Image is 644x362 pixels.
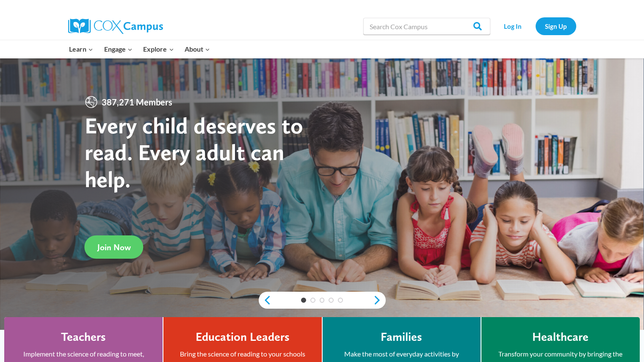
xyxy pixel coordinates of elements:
nav: Primary Navigation [64,40,216,58]
h4: Families [381,330,422,344]
a: 3 [320,298,325,303]
a: 2 [310,298,315,303]
a: Join Now [85,235,144,259]
a: 1 [301,298,306,303]
span: About [185,44,210,55]
a: 5 [338,298,343,303]
a: 4 [329,298,334,303]
div: content slider buttons [259,292,386,309]
input: Search Cox Campus [363,18,490,35]
img: Cox Campus [68,19,163,34]
nav: Secondary Navigation [495,17,576,35]
span: Join Now [97,242,131,252]
strong: Every child deserves to read. Every adult can help. [85,112,303,193]
span: Engage [104,44,133,55]
h4: Education Leaders [196,330,290,344]
span: Learn [69,44,93,55]
a: previous [259,295,271,305]
a: next [373,295,386,305]
a: Sign Up [536,17,576,35]
span: Explore [143,44,174,55]
h4: Teachers [61,330,106,344]
span: 387,271 Members [98,95,176,109]
a: Log In [495,17,531,35]
h4: Healthcare [532,330,589,344]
